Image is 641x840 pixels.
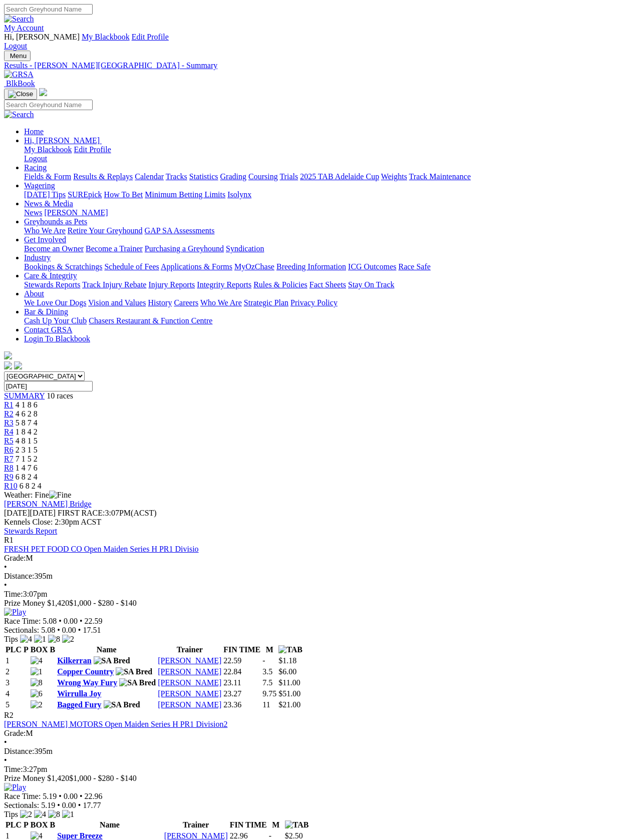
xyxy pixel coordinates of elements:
[24,316,87,325] a: Cash Up Your Club
[4,720,227,728] a: [PERSON_NAME] MOTORS Open Maiden Series H PR1 Division2
[4,554,637,563] div: M
[24,127,44,136] a: Home
[4,729,637,738] div: M
[4,15,34,24] img: Search
[4,455,14,463] span: R7
[4,61,637,70] div: Results - [PERSON_NAME][GEOGRAPHIC_DATA] - Summary
[4,747,34,755] span: Distance:
[31,656,43,665] img: 4
[89,316,212,325] a: Chasers Restaurant & Function Centre
[24,253,51,262] a: Industry
[348,262,396,271] a: ICG Outcomes
[20,635,32,644] img: 4
[158,678,221,687] a: [PERSON_NAME]
[14,361,22,369] img: twitter.svg
[4,801,39,809] span: Sectionals:
[4,391,45,400] a: SUMMARY
[24,235,66,244] a: Get Involved
[189,172,218,181] a: Statistics
[41,801,55,809] span: 5.19
[24,280,637,289] div: Care & Integrity
[24,645,29,654] span: P
[4,24,44,32] a: My Account
[58,509,157,517] span: 3:07PM(ACST)
[4,446,14,454] a: R6
[49,491,71,500] img: Fine
[62,626,76,634] span: 0.00
[16,455,38,463] span: 7 1 5 2
[262,667,272,676] text: 3.5
[59,792,62,800] span: •
[24,298,637,307] div: About
[62,810,74,819] img: 1
[24,136,100,145] span: Hi, [PERSON_NAME]
[4,491,71,499] span: Weather: Fine
[16,418,38,427] span: 5 8 7 4
[4,473,14,481] span: R9
[80,617,83,625] span: •
[409,172,471,181] a: Track Maintenance
[234,262,274,271] a: MyOzChase
[220,172,246,181] a: Grading
[158,656,221,665] a: [PERSON_NAME]
[24,172,637,181] div: Racing
[94,656,130,665] img: SA Bred
[24,244,637,253] div: Get Involved
[24,262,637,271] div: Industry
[290,298,338,307] a: Privacy Policy
[223,667,261,677] td: 22.84
[4,774,637,783] div: Prize Money $1,420
[85,792,103,800] span: 22.96
[31,820,48,829] span: BOX
[132,33,169,41] a: Edit Profile
[64,617,78,625] span: 0.00
[85,617,103,625] span: 22.59
[116,667,152,676] img: SA Bred
[4,810,18,818] span: Tips
[223,656,261,666] td: 22.59
[34,810,46,819] img: 4
[4,509,56,517] span: [DATE]
[4,572,637,581] div: 395m
[278,678,300,687] span: $11.00
[4,563,7,571] span: •
[157,645,222,655] th: Trainer
[34,635,46,644] img: 1
[381,172,407,181] a: Weights
[244,298,288,307] a: Strategic Plan
[278,689,300,698] span: $51.00
[4,482,18,490] span: R10
[62,635,74,644] img: 2
[73,172,133,181] a: Results & Replays
[166,172,187,181] a: Tracks
[104,190,143,199] a: How To Bet
[86,244,143,253] a: Become a Trainer
[20,810,32,819] img: 2
[158,689,221,698] a: [PERSON_NAME]
[24,298,86,307] a: We Love Our Dogs
[4,617,41,625] span: Race Time:
[262,700,270,709] text: 11
[5,678,29,688] td: 3
[6,79,35,88] span: BlkBook
[4,765,637,774] div: 3:27pm
[4,545,199,553] a: FRESH PET FOOD CO Open Maiden Series H PR1 Divisio
[200,298,242,307] a: Who We Are
[4,89,37,100] button: Toggle navigation
[57,645,156,655] th: Name
[4,464,14,472] a: R8
[262,678,272,687] text: 7.5
[57,667,114,676] a: Copper Country
[285,831,303,840] span: $2.50
[4,527,57,535] a: Stewards Report
[226,244,264,253] a: Syndication
[44,208,108,217] a: [PERSON_NAME]
[83,626,101,634] span: 17.51
[78,801,81,809] span: •
[119,678,156,687] img: SA Bred
[4,783,26,792] img: Play
[24,244,84,253] a: Become an Owner
[4,729,26,737] span: Grade:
